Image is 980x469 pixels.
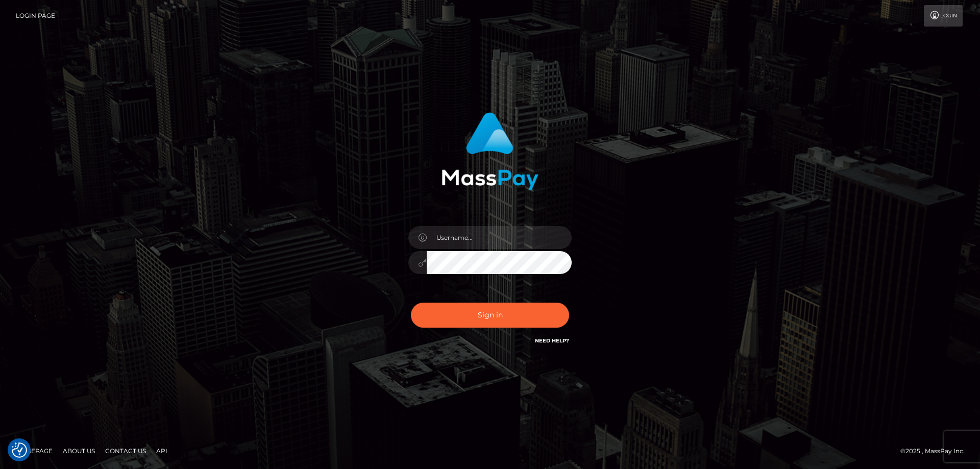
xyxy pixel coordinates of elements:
[152,443,171,459] a: API
[535,337,569,344] a: Need Help?
[900,446,972,457] div: © 2025 , MassPay Inc.
[59,443,99,459] a: About Us
[12,442,27,458] img: Revisit consent button
[12,442,27,458] button: Consent Preferences
[411,303,569,328] button: Sign in
[11,443,57,459] a: Homepage
[442,112,538,190] img: MassPay Login
[427,226,572,249] input: Username...
[16,5,55,27] a: Login Page
[101,443,150,459] a: Contact Us
[924,5,963,27] a: Login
